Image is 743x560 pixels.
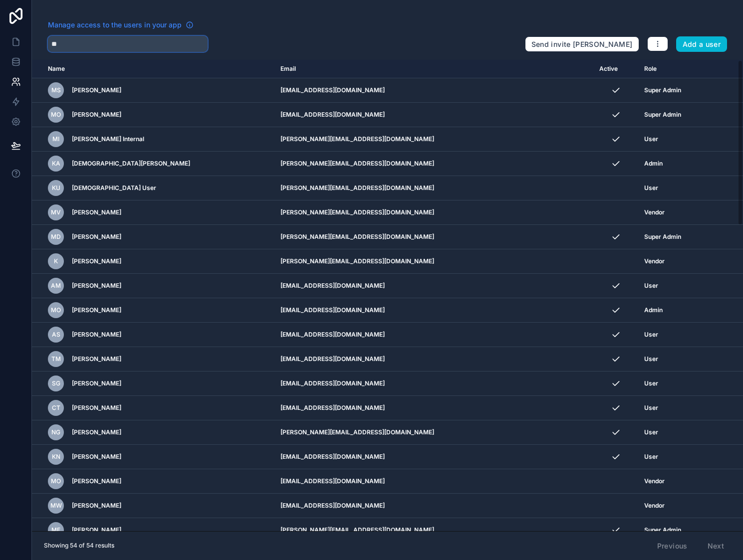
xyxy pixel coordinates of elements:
span: AS [52,331,60,339]
td: [PERSON_NAME][EMAIL_ADDRESS][DOMAIN_NAME] [274,200,593,225]
span: MW [50,502,62,510]
span: User [644,282,658,290]
span: Showing 54 of 54 results [44,542,114,550]
td: [EMAIL_ADDRESS][DOMAIN_NAME] [274,372,593,396]
td: [PERSON_NAME][EMAIL_ADDRESS][DOMAIN_NAME] [274,127,593,152]
th: Email [274,60,593,78]
span: User [644,428,658,436]
span: Vendor [644,257,665,265]
span: MS [51,86,61,94]
span: MO [51,477,61,485]
span: Super Admin [644,111,681,119]
span: TM [51,355,61,363]
span: [PERSON_NAME] [72,379,121,387]
span: [PERSON_NAME] [72,355,121,363]
span: Admin [644,160,663,168]
span: NG [51,428,60,436]
span: MV [51,208,61,216]
span: Manage access to the users in your app [48,20,182,30]
span: User [644,331,658,339]
span: [PERSON_NAME] [72,86,121,94]
td: [EMAIL_ADDRESS][DOMAIN_NAME] [274,494,593,518]
span: [PERSON_NAME] [72,502,121,510]
a: Manage access to the users in your app [48,20,194,30]
td: [PERSON_NAME][EMAIL_ADDRESS][DOMAIN_NAME] [274,225,593,249]
td: [EMAIL_ADDRESS][DOMAIN_NAME] [274,78,593,103]
span: Super Admin [644,526,681,534]
th: Name [32,60,274,78]
span: [DEMOGRAPHIC_DATA][PERSON_NAME] [72,160,190,168]
span: Vendor [644,208,665,216]
span: [PERSON_NAME] [72,111,121,119]
span: [PERSON_NAME] [72,404,121,412]
td: [EMAIL_ADDRESS][DOMAIN_NAME] [274,274,593,298]
td: [PERSON_NAME][EMAIL_ADDRESS][DOMAIN_NAME] [274,420,593,445]
td: [EMAIL_ADDRESS][DOMAIN_NAME] [274,347,593,372]
span: KA [52,160,60,168]
span: CT [52,404,60,412]
td: [EMAIL_ADDRESS][DOMAIN_NAME] [274,445,593,469]
span: [PERSON_NAME] [72,526,121,534]
th: Active [593,60,638,78]
span: [PERSON_NAME] [72,233,121,241]
td: [PERSON_NAME][EMAIL_ADDRESS][DOMAIN_NAME] [274,152,593,176]
span: SG [52,379,60,387]
button: Add a user [676,36,728,52]
td: [EMAIL_ADDRESS][DOMAIN_NAME] [274,469,593,494]
span: User [644,184,658,192]
span: [DEMOGRAPHIC_DATA] User [72,184,156,192]
span: [PERSON_NAME] [72,331,121,339]
span: User [644,355,658,363]
td: [EMAIL_ADDRESS][DOMAIN_NAME] [274,103,593,127]
span: [PERSON_NAME] [72,428,121,436]
td: [PERSON_NAME][EMAIL_ADDRESS][DOMAIN_NAME] [274,518,593,543]
span: User [644,404,658,412]
span: MD [51,233,61,241]
span: AM [51,282,61,290]
span: [PERSON_NAME] [72,306,121,314]
span: User [644,453,658,461]
span: User [644,379,658,387]
span: KU [52,184,60,192]
span: MF [51,526,60,534]
span: K [54,257,58,265]
span: MI [52,135,59,143]
td: [EMAIL_ADDRESS][DOMAIN_NAME] [274,298,593,323]
span: [PERSON_NAME] Internal [72,135,144,143]
span: MO [51,111,61,119]
span: [PERSON_NAME] [72,257,121,265]
td: [PERSON_NAME][EMAIL_ADDRESS][DOMAIN_NAME] [274,249,593,274]
span: Super Admin [644,233,681,241]
span: MO [51,306,61,314]
th: Role [638,60,711,78]
span: [PERSON_NAME] [72,208,121,216]
span: [PERSON_NAME] [72,282,121,290]
span: Vendor [644,477,665,485]
span: KN [52,453,60,461]
button: Send invite [PERSON_NAME] [525,36,639,52]
td: [EMAIL_ADDRESS][DOMAIN_NAME] [274,396,593,420]
td: [EMAIL_ADDRESS][DOMAIN_NAME] [274,323,593,347]
span: [PERSON_NAME] [72,477,121,485]
span: User [644,135,658,143]
div: scrollable content [32,60,743,531]
td: [PERSON_NAME][EMAIL_ADDRESS][DOMAIN_NAME] [274,176,593,200]
span: Admin [644,306,663,314]
span: Super Admin [644,86,681,94]
span: Vendor [644,502,665,510]
span: [PERSON_NAME] [72,453,121,461]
